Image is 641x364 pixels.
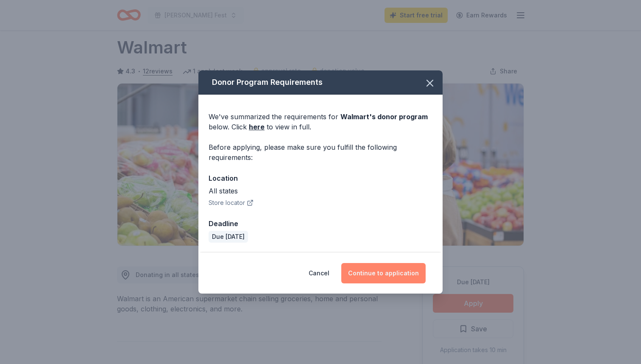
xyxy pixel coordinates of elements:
[340,112,428,121] span: Walmart 's donor program
[209,142,432,162] div: Before applying, please make sure you fulfill the following requirements:
[249,122,265,132] a: here
[341,263,426,283] button: Continue to application
[209,173,432,184] div: Location
[209,218,432,229] div: Deadline
[209,198,254,208] button: Store locator
[209,231,248,243] div: Due [DATE]
[198,70,443,95] div: Donor Program Requirements
[209,112,432,132] div: We've summarized the requirements for below. Click to view in full.
[209,186,432,196] div: All states
[309,263,329,283] button: Cancel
